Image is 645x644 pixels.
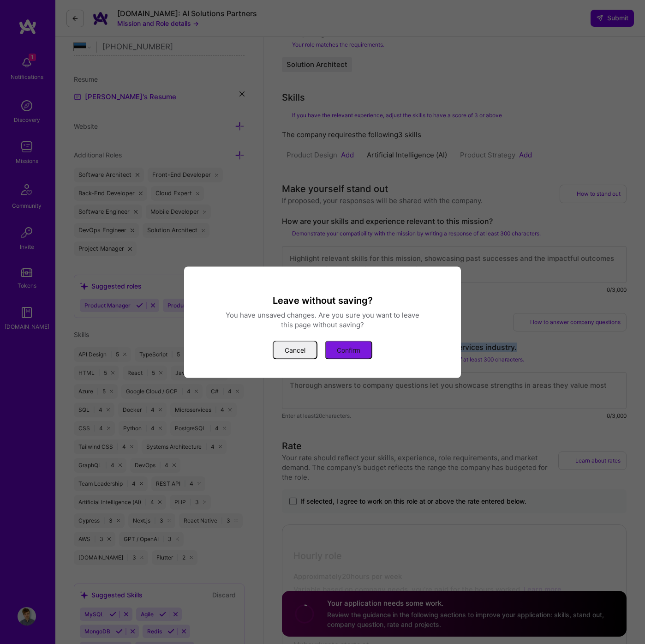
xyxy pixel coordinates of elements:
[325,340,372,359] button: Confirm
[195,310,450,319] div: You have unsaved changes. Are you sure you want to leave
[195,319,450,329] div: this page without saving?
[184,266,461,378] div: modal
[195,294,450,306] h3: Leave without saving?
[273,340,317,359] button: Cancel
